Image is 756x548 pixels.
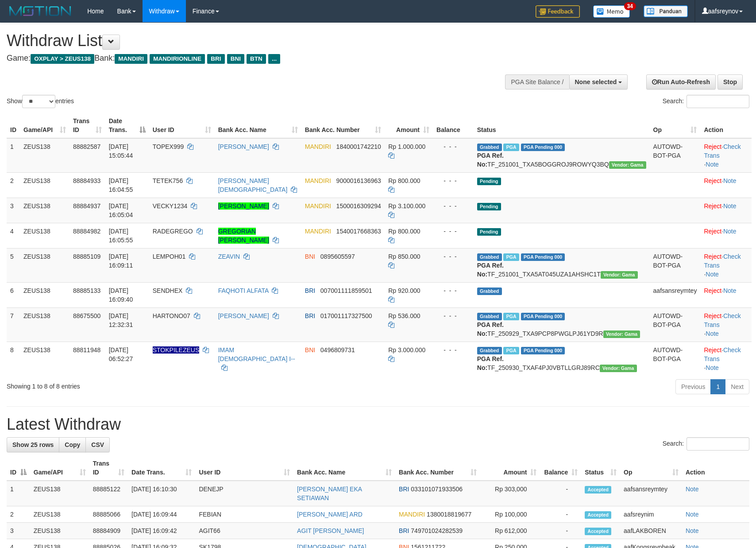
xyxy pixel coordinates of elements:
td: 7 [7,307,20,342]
a: AGIT [PERSON_NAME] [297,527,364,534]
span: [DATE] 12:32:31 [109,312,133,328]
span: Vendor URL: https://trx31.1velocity.biz [603,330,640,338]
span: Accepted [585,511,611,519]
td: - [540,523,581,539]
div: - - - [436,286,470,295]
td: aafsansreymtey [620,481,682,506]
span: Show 25 rows [12,441,54,448]
span: Copy 017001117327500 to clipboard [320,312,372,319]
td: TF_251001_TXA5AT045UZA1AHSHC1T [474,248,650,282]
a: FAQHOTI ALFATA [218,287,269,294]
td: 3 [7,523,30,539]
a: Show 25 rows [7,437,59,452]
b: PGA Ref. No: [477,355,504,371]
span: Copy 007001111859501 to clipboard [320,287,372,294]
span: BNI [305,346,315,354]
span: Marked by aafnoeunsreypich [503,144,519,151]
td: ZEUS138 [20,223,69,248]
span: PGA Pending [521,253,565,261]
img: Feedback.jpg [536,5,580,18]
td: ZEUS138 [20,282,69,307]
a: IMAM [DEMOGRAPHIC_DATA] I-- [218,346,295,362]
label: Show entries [7,95,74,108]
div: - - - [436,252,470,261]
span: Copy 0496809731 to clipboard [320,346,355,354]
span: Rp 1.000.000 [388,143,425,150]
th: Action [682,455,749,481]
td: ZEUS138 [30,523,89,539]
a: Reject [704,346,721,354]
span: Accepted [585,528,611,535]
a: [PERSON_NAME][DEMOGRAPHIC_DATA] [218,177,288,193]
a: Reject [704,287,721,294]
td: · [700,223,752,248]
th: Amount: activate to sort column ascending [385,113,433,138]
span: None selected [575,78,617,86]
td: ZEUS138 [20,198,69,223]
a: Reject [704,253,721,260]
td: TF_250929_TXA9PCP8PWGLPJ61YD9R [474,307,650,342]
th: Action [700,113,752,138]
span: Copy 1840001742210 to clipboard [336,143,381,150]
a: Check Trans [704,253,741,269]
span: BRI [305,312,315,319]
th: Game/API: activate to sort column ascending [20,113,69,138]
span: TETEK756 [153,177,183,184]
a: Stop [717,74,743,89]
a: Note [706,271,719,278]
td: ZEUS138 [20,138,69,173]
td: ZEUS138 [20,342,69,376]
a: Reject [704,177,721,184]
span: [DATE] 15:05:44 [109,143,133,159]
a: GREGORIAN [PERSON_NAME] [218,228,269,244]
img: MOTION_logo.png [7,4,74,18]
th: Bank Acc. Name: activate to sort column ascending [293,455,395,481]
b: PGA Ref. No: [477,152,504,168]
td: · [700,198,752,223]
span: Pending [477,203,501,210]
th: Amount: activate to sort column ascending [480,455,540,481]
td: 3 [7,198,20,223]
th: Balance: activate to sort column ascending [540,455,581,481]
td: FEBIAN [195,506,293,523]
a: Note [686,511,699,518]
span: 88811948 [73,346,100,354]
td: 5 [7,248,20,282]
span: Pending [477,178,501,185]
span: Marked by aafpengsreynich [503,253,519,261]
a: Run Auto-Refresh [646,74,716,89]
div: - - - [436,311,470,320]
span: 88884982 [73,228,100,235]
b: PGA Ref. No: [477,321,504,337]
span: Vendor URL: https://trx31.1velocity.biz [609,161,646,169]
span: Rp 850.000 [388,253,420,260]
span: PGA Pending [521,313,565,320]
td: · · [700,138,752,173]
td: [DATE] 16:09:44 [128,506,195,523]
td: 6 [7,282,20,307]
span: Grabbed [477,144,502,151]
td: 8 [7,342,20,376]
button: None selected [569,74,628,89]
span: [DATE] 16:09:40 [109,287,133,303]
span: Nama rekening ada tanda titik/strip, harap diedit [153,346,200,354]
span: MANDIRI [399,511,425,518]
div: - - - [436,346,470,354]
input: Search: [687,95,749,108]
td: Rp 100,000 [480,506,540,523]
span: ... [268,54,280,64]
td: ZEUS138 [20,172,69,198]
a: Reject [704,228,721,235]
h1: Latest Withdraw [7,416,749,433]
td: Rp 303,000 [480,481,540,506]
span: 88884937 [73,202,100,210]
a: Note [686,527,699,534]
span: RADEGREGO [153,228,193,235]
span: 88675500 [73,312,100,319]
a: Note [706,161,719,168]
span: Vendor URL: https://trx31.1velocity.biz [601,271,638,279]
a: Reject [704,312,721,319]
th: Bank Acc. Name: activate to sort column ascending [215,113,301,138]
div: PGA Site Balance / [505,74,569,89]
select: Showentries [22,95,55,108]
